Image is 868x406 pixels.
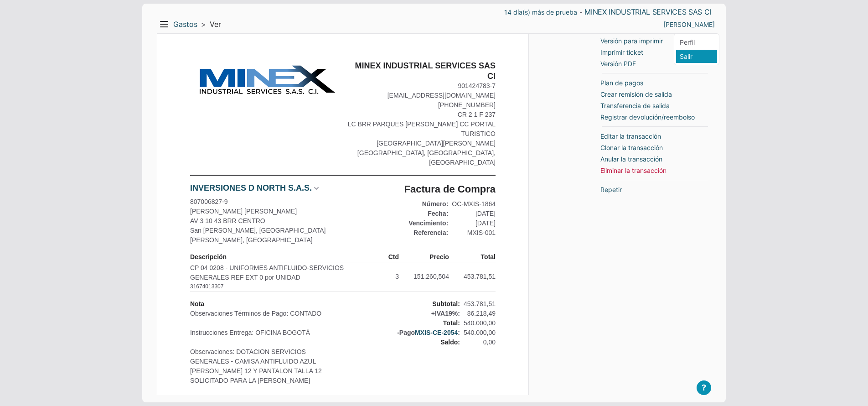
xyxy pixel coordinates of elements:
div: 151.260,504 [399,263,449,291]
a: Transferencia de salida [600,101,670,110]
a: Eliminar la transacción [600,166,666,175]
div: [EMAIL_ADDRESS][DOMAIN_NAME] [346,91,496,100]
a: Crear remisión de salida [600,89,672,99]
div: +IVA [397,309,460,318]
div: 453.781,51 [464,299,496,309]
a: Gastos [173,20,197,29]
span: Ver [210,20,221,29]
a: MINEX INDUSTRIAL SERVICES SAS CI [584,7,711,17]
div: Precio [399,252,449,262]
div: OC-MXIS-1864 [452,199,496,209]
div: Fecha: [408,209,448,219]
div: MXIS-001 [452,228,496,238]
div: Saldo: [397,338,460,347]
span: 19%: [445,310,460,317]
div: [DATE] [452,219,496,228]
div: Referencia: [408,228,448,238]
a: ALEJANDRA RAMIREZ RAMIREZ [663,20,715,29]
div: Número: [408,199,448,209]
div: Subtotal: [397,299,460,309]
div: 0,00 [464,338,496,347]
a: MXIS-CE-2054 [415,328,458,338]
div: 540.000,00 [464,328,496,338]
div: MINEX INDUSTRIAL SERVICES SAS CI [346,61,496,81]
a: INVERSIONES D NORTH S.A.S. [190,183,312,193]
a: Imprimir ticket [600,47,643,57]
div: Ctd [374,252,399,262]
button: Menu [157,17,171,31]
div: 86.218,49 [464,309,496,318]
a: Versión PDF [600,59,636,68]
div: Factura de Compra [404,183,496,196]
span: Nota [190,299,341,309]
a: Clonar la transacción [600,143,663,152]
span: - [579,10,582,15]
div: CP 04 0208 - UNIFORMES ANTIFLUIDO-SERVICIOS GENERALES REF EXT 0 por UNIDAD [190,263,374,291]
div: 453.781,51 [449,263,496,291]
a: Plan de pagos [600,78,643,88]
div: San [PERSON_NAME], [GEOGRAPHIC_DATA][PERSON_NAME], [GEOGRAPHIC_DATA] [190,226,341,245]
div: 540.000,00 [464,318,496,328]
a: Versión para imprimir [600,36,663,46]
a: Anular la transacción [600,154,662,164]
div: Descripción [190,252,374,262]
div: 807006827-9 [190,197,341,207]
div: [PERSON_NAME] [PERSON_NAME] [190,207,341,216]
div: Vencimiento: [408,219,448,228]
li: Salir [676,50,717,63]
a: 14 día(s) más de prueba [504,7,577,17]
div: -Pago : [397,328,460,338]
div: 3 [374,263,399,291]
div: LC BRR PARQUES [PERSON_NAME] CC PORTAL TURISTICO [346,120,496,139]
div: [PHONE_NUMBER] [346,100,496,110]
button: ? [697,380,711,395]
a: Registrar devolución/reembolso [600,112,695,122]
div: [GEOGRAPHIC_DATA][PERSON_NAME] [GEOGRAPHIC_DATA], [GEOGRAPHIC_DATA], [GEOGRAPHIC_DATA] [346,139,496,167]
img: Cambiar logo [190,61,338,102]
div: CR 2 1 F 237 [346,110,496,120]
div: 901424783-7 [346,81,496,91]
a: Repetir [600,185,622,194]
a: Editar la transacción [600,131,661,141]
div: 31674013307 [190,282,223,291]
span: > [201,20,206,29]
div: [DATE] [452,209,496,219]
div: Total: [397,318,460,328]
li: Perfil [676,36,717,49]
div: Total [449,252,496,262]
div: AV 3 10 43 BRR CENTRO [190,216,341,226]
